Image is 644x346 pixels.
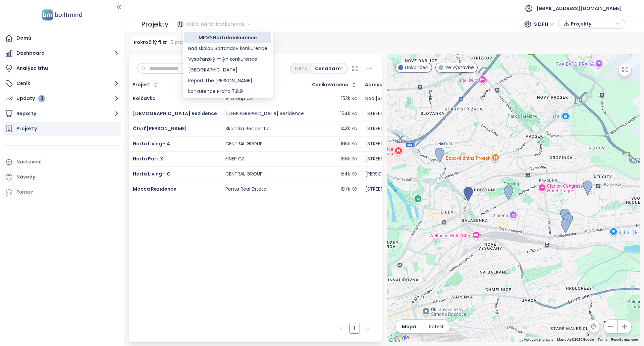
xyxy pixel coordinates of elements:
[3,107,121,120] button: Reporty
[133,186,176,192] a: Mocca Rezidence
[365,126,409,132] div: [STREET_ADDRESS]
[141,17,168,31] div: Projekty
[170,39,193,46] span: 0 pravidel
[188,45,267,52] div: Nad skálou Barrandov konkurence
[363,323,373,334] button: right
[16,64,48,72] div: Analýza trhu
[341,141,357,147] div: 165k Kč
[225,186,266,192] div: Penta Real Estate
[225,141,263,147] div: CENTRAL GROUP
[40,8,84,22] img: logo
[611,338,638,341] a: Report a map error
[365,83,383,87] div: Adresa
[3,170,121,184] a: Návody
[225,111,304,117] div: [DEMOGRAPHIC_DATA] Rezidence
[536,0,622,16] span: [EMAIL_ADDRESS][DOMAIN_NAME]
[336,323,346,334] button: left
[184,32,271,43] div: MIDO Harfa konkurence
[16,34,31,42] div: Domů
[341,96,357,102] div: 153k Kč
[184,43,271,54] div: Nad skálou Barrandov konkurence
[389,333,411,342] img: Google
[129,37,207,49] div: Pokročilý filtr
[16,94,45,103] div: Updaty
[225,171,263,177] div: CENTRAL GROUP
[225,126,271,132] div: Skanska Residential
[16,188,33,196] div: Pomoc
[365,141,409,147] div: [STREET_ADDRESS]
[429,323,444,330] span: Satelit
[184,86,271,97] div: konkurence Praha 7,8,9
[188,34,267,41] div: MIDO Harfa konkurence
[349,323,360,334] li: 1
[188,77,267,84] div: Report The [PERSON_NAME]
[225,96,253,102] div: VI Group CZ
[340,126,357,132] div: 143k Kč
[340,111,357,117] div: 164k Kč
[365,171,445,177] div: [PERSON_NAME][STREET_ADDRESS]
[3,62,121,75] a: Analýza trhu
[336,323,346,334] li: Předchozí strana
[571,19,614,29] span: Projekty
[3,32,121,45] a: Domů
[133,140,170,147] a: Harfa Living - A
[557,338,594,341] span: Map data ©2025 Google
[423,320,450,333] button: Satelit
[365,186,409,192] div: [STREET_ADDRESS]
[396,320,423,333] button: Mapa
[3,92,121,105] button: Updaty 3
[133,95,156,102] a: Kolčavka
[365,96,419,102] div: Nad [STREET_ADDRESS]
[38,95,45,102] div: 3
[312,83,348,87] div: Ceníková cena
[524,337,553,342] button: Keyboard shortcuts
[562,19,622,29] div: button
[133,170,170,177] a: Harfa Living - C
[184,64,271,75] div: Praha
[598,338,607,341] a: Terms
[365,156,409,162] div: [STREET_ADDRESS]
[188,88,267,95] div: konkurence Praha 7,8,9
[445,64,474,71] span: Ve výstavbě
[16,158,42,166] div: Nastavení
[186,19,251,29] span: MIDO Harfa konkurence
[184,75,271,86] div: Report The Baker
[340,186,357,192] div: 187k Kč
[3,77,121,90] button: Ceník
[16,125,37,133] div: Projekty
[133,110,217,117] a: [DEMOGRAPHIC_DATA] Rezidence
[311,64,346,73] div: Cena za m²
[3,47,121,60] button: Dashboard
[16,173,35,181] div: Návody
[340,156,357,162] div: 168k Kč
[366,326,370,330] span: right
[3,155,121,169] a: Nastavení
[3,186,121,199] div: Pomoc
[132,83,150,87] div: Projekt
[534,19,554,29] span: S DPH
[291,64,311,73] div: Cena
[340,171,357,177] div: 154k Kč
[133,125,187,132] a: Čtvrť [PERSON_NAME]
[188,66,267,73] div: [GEOGRAPHIC_DATA]
[3,122,121,136] a: Projekty
[184,54,271,64] div: Vysočanský mlýn konkurence
[402,323,416,330] span: Mapa
[133,155,165,162] a: Harfa Park XI
[188,55,267,63] div: Vysočanský mlýn konkurence
[363,323,373,334] li: Následující strana
[225,156,245,162] div: FINEP CZ
[339,326,343,330] span: left
[389,333,411,342] a: Open this area in Google Maps (opens a new window)
[365,111,409,117] div: [STREET_ADDRESS]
